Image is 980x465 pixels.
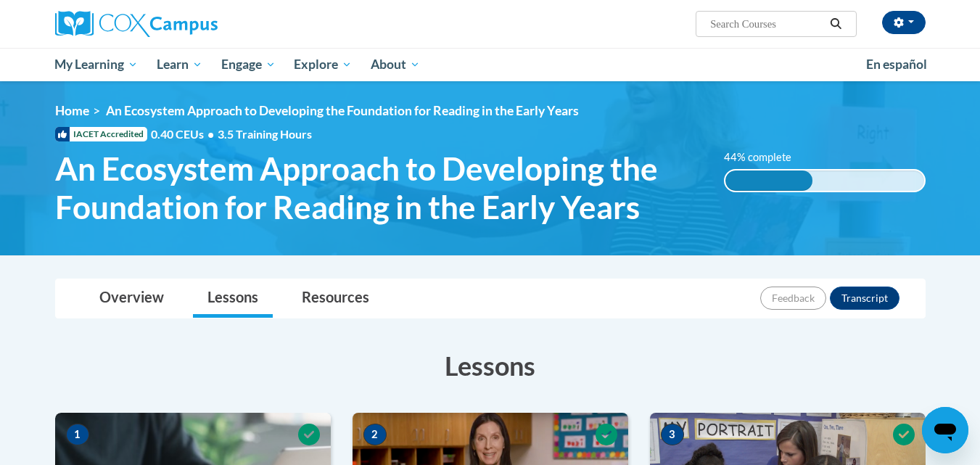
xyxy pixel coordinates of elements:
[55,347,926,384] h3: Lessons
[55,149,703,226] span: An Ecosystem Approach to Developing the Foundation for Reading in the Early Years
[922,407,968,453] iframe: Button to launch messaging window
[218,127,312,141] span: 3.5 Training Hours
[882,11,926,34] button: Account Settings
[284,48,361,81] a: Explore
[221,56,276,73] span: Engage
[33,48,947,81] div: Main menu
[760,287,826,310] button: Feedback
[207,127,214,141] span: •
[212,48,285,81] a: Engage
[55,103,89,118] a: Home
[85,279,178,318] a: Overview
[55,11,218,37] img: Cox Campus
[147,48,212,81] a: Learn
[55,127,147,141] span: IACET Accredited
[661,424,684,445] span: 3
[825,15,847,33] button: Search
[830,287,899,310] button: Transcript
[193,279,273,318] a: Lessons
[106,103,579,118] span: An Ecosystem Approach to Developing the Foundation for Reading in the Early Years
[54,56,138,73] span: My Learning
[363,424,387,445] span: 2
[709,15,825,33] input: Search Courses
[724,149,807,165] label: 44% complete
[294,56,352,73] span: Explore
[46,48,148,81] a: My Learning
[55,11,331,37] a: Cox Campus
[66,424,89,445] span: 1
[287,279,384,318] a: Resources
[725,170,812,191] div: 44% complete
[857,49,936,80] a: En español
[157,56,202,73] span: Learn
[361,48,429,81] a: About
[151,126,218,142] span: 0.40 CEUs
[866,57,927,72] span: En español
[371,56,420,73] span: About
